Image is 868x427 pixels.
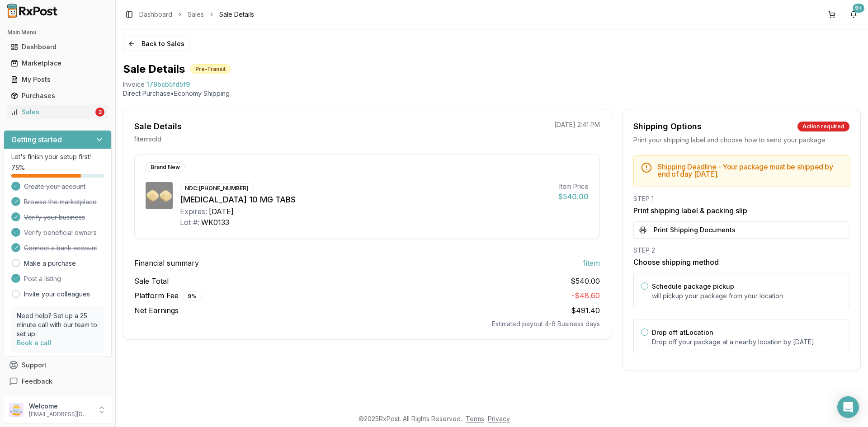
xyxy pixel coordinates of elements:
label: Schedule package pickup [652,282,734,290]
div: 3 [95,108,104,117]
a: Sales3 [7,104,108,120]
span: Financial summary [134,258,199,268]
button: 9+ [846,7,861,22]
button: Dashboard [4,40,112,54]
button: Marketplace [4,56,112,70]
h2: Main Menu [7,29,108,36]
div: $540.00 [558,191,589,202]
p: 1 item sold [134,135,161,144]
button: Feedback [4,373,112,389]
div: Invoice [123,80,145,89]
a: Sales [188,10,204,19]
div: Lot #: [180,217,199,228]
span: - $48.60 [571,291,600,300]
img: RxPost Logo [4,4,61,18]
button: Back to Sales [123,37,189,51]
h3: Print shipping label & packing slip [633,205,849,216]
div: Sales [11,108,94,117]
div: Print your shipping label and choose how to send your package [633,136,849,145]
button: My Posts [4,72,112,87]
div: My Posts [11,75,104,84]
div: Action required [797,122,849,131]
span: 1 item [583,258,600,268]
span: 75 % [11,163,25,172]
h1: Sale Details [123,62,185,76]
button: Sales3 [4,105,112,119]
a: My Posts [7,71,108,88]
span: Browse the marketplace [24,197,97,206]
span: Feedback [22,377,52,386]
span: $540.00 [571,276,600,286]
a: Book a call [17,339,52,347]
span: Net Earnings [134,305,179,316]
button: Purchases [4,89,112,103]
p: [EMAIL_ADDRESS][DOMAIN_NAME] [29,411,92,418]
label: Drop off at Location [652,328,713,336]
a: Privacy [488,415,510,422]
div: Shipping Options [633,120,702,133]
button: Support [4,357,112,373]
div: Expires: [180,206,207,217]
div: 9+ [853,4,864,13]
p: Need help? Set up a 25 minute call with our team to set up. [17,311,99,338]
p: Drop off your package at a nearby location by [DATE] . [652,338,842,347]
a: Marketplace [7,55,108,71]
div: Item Price [558,182,589,191]
span: 179bcb5fd5f9 [146,80,190,89]
h3: Getting started [11,134,62,145]
p: Welcome [29,402,92,411]
span: Sale Details [219,10,254,19]
span: Sale Total [134,276,169,286]
div: [MEDICAL_DATA] 10 MG TABS [180,193,551,206]
h5: Shipping Deadline - Your package must be shipped by end of day [DATE] . [657,163,842,178]
div: Purchases [11,91,104,100]
div: Estimated payout 4-6 Business days [134,319,600,328]
div: NDC: [PHONE_NUMBER] [180,183,254,193]
span: Connect a bank account [24,244,97,253]
div: WK0133 [201,217,229,228]
div: Open Intercom Messenger [837,396,859,418]
a: Dashboard [7,39,108,55]
p: will pickup your package from your location [652,291,842,300]
a: Make a purchase [24,259,76,268]
h3: Choose shipping method [633,257,849,267]
button: Print Shipping Documents [633,221,849,239]
nav: breadcrumb [139,10,254,19]
div: Dashboard [11,42,104,52]
a: Purchases [7,88,108,104]
span: Verify your business [24,213,85,222]
a: Invite your colleagues [24,290,90,299]
div: Marketplace [11,59,104,68]
div: STEP 2 [633,246,849,255]
img: User avatar [9,403,24,417]
p: Let's finish your setup first! [11,152,104,161]
a: Dashboard [139,10,172,19]
div: STEP 1 [633,194,849,203]
img: Farxiga 10 MG TABS [146,182,173,209]
span: Verify beneficial owners [24,228,97,237]
span: Post a listing [24,274,61,283]
div: Brand New [146,162,185,172]
div: Pre-Transit [190,64,231,74]
a: Terms [466,415,484,422]
div: 9 % [183,291,202,301]
div: [DATE] [209,206,234,217]
span: Platform Fee [134,290,202,301]
div: Sale Details [134,120,182,133]
span: $491.40 [571,306,600,315]
p: Direct Purchase • Economy Shipping [123,89,861,98]
p: [DATE] 2:41 PM [554,120,600,129]
span: Create your account [24,182,85,191]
